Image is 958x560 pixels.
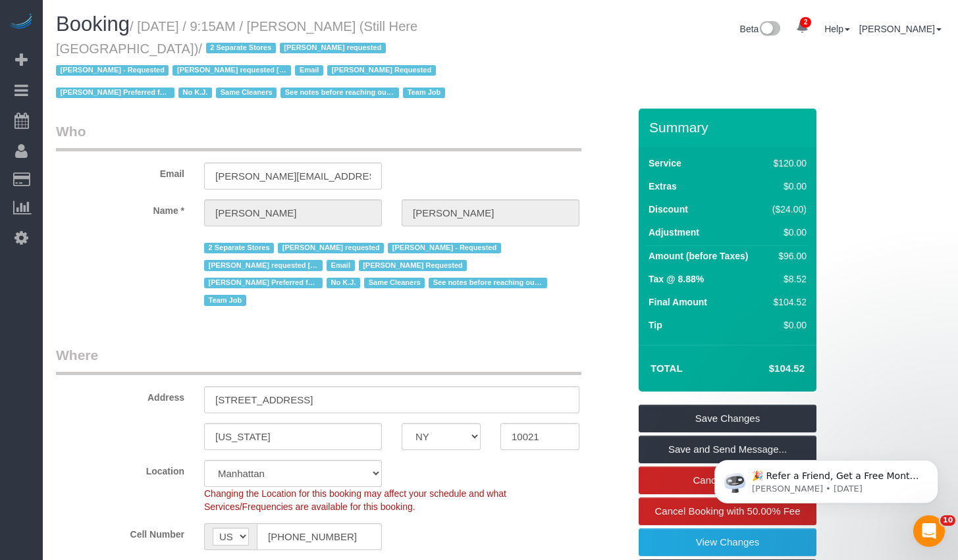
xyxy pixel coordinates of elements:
span: 2 [800,17,811,28]
label: Location [46,460,194,478]
a: Cancel Booking with 50.00% Fee [639,497,816,525]
span: [PERSON_NAME] Preferred for [STREET_ADDRESS][PERSON_NAME] [204,278,323,288]
span: [PERSON_NAME] requested [STREET_ADDRESS] [204,260,323,270]
a: Cancel Booking [639,467,816,494]
label: Address [46,386,194,404]
div: $0.00 [768,318,807,332]
small: / [DATE] / 9:15AM / [PERSON_NAME] (Still Here [GEOGRAPHIC_DATA]) [56,19,449,101]
span: No K.J. [178,88,212,98]
iframe: Intercom live chat [913,515,945,547]
label: Discount [649,203,688,216]
span: No K.J. [327,278,360,288]
label: Amount (before Taxes) [649,249,748,263]
input: Cell Number [257,523,382,550]
a: Beta [740,24,781,34]
label: Tip [649,318,662,332]
label: Service [649,157,681,170]
img: New interface [758,21,780,38]
span: Same Cleaners [216,88,277,98]
iframe: Intercom notifications message [695,432,958,524]
input: Zip Code [500,423,579,450]
span: Changing the Location for this booking may affect your schedule and what Services/Frequencies are... [204,488,506,512]
span: [PERSON_NAME] requested [278,243,384,253]
div: $8.52 [768,272,807,286]
span: 2 Separate Stores [206,43,276,53]
input: Last Name [402,199,579,226]
h3: Summary [649,120,810,135]
span: Booking [56,13,130,36]
span: [PERSON_NAME] Requested [327,65,436,76]
span: 10 [940,515,955,526]
span: 2 Separate Stores [204,243,274,253]
img: Automaid Logo [8,13,34,32]
span: [PERSON_NAME] - Requested [388,243,500,253]
legend: Who [56,122,581,151]
a: [PERSON_NAME] [859,24,942,34]
label: Tax @ 8.88% [649,272,704,286]
span: See notes before reaching out to customer [429,278,547,288]
input: Email [204,163,382,190]
a: 2 [789,13,815,42]
span: [PERSON_NAME] Preferred for [STREET_ADDRESS][PERSON_NAME] [56,88,174,98]
span: Cancel Booking with 50.00% Fee [655,505,801,517]
a: Save and Send Message... [639,436,816,463]
span: [PERSON_NAME] requested [280,43,386,53]
span: [PERSON_NAME] Requested [359,260,467,270]
h4: $104.52 [730,363,805,374]
div: $104.52 [768,295,807,309]
div: $0.00 [768,180,807,193]
label: Final Amount [649,295,707,309]
span: Team Job [204,295,246,305]
label: Extras [649,180,677,193]
a: Save Changes [639,405,816,432]
input: First Name [204,199,382,226]
span: [PERSON_NAME] requested [STREET_ADDRESS] [173,65,291,76]
div: ($24.00) [768,203,807,216]
label: Name * [46,199,194,217]
div: $96.00 [768,249,807,263]
input: City [204,423,382,450]
span: [PERSON_NAME] - Requested [56,65,169,76]
span: Email [295,65,323,76]
span: Email [327,260,355,270]
span: See notes before reaching out to customer [280,88,399,98]
legend: Where [56,345,581,375]
label: Adjustment [649,226,699,239]
span: Same Cleaners [364,278,425,288]
span: Team Job [403,88,445,98]
span: / [56,41,449,101]
a: Help [824,24,850,34]
label: Email [46,163,194,180]
label: Cell Number [46,523,194,541]
strong: Total [651,363,683,374]
div: $0.00 [768,226,807,239]
div: $120.00 [768,157,807,170]
a: View Changes [639,528,816,556]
